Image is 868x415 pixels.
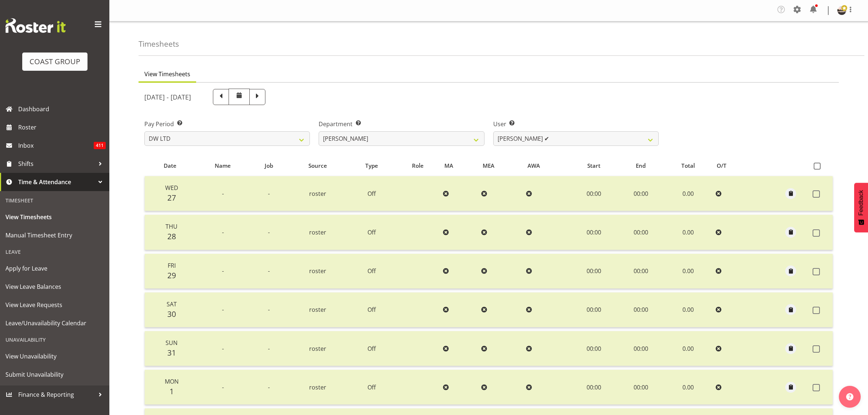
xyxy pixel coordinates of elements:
span: 27 [167,193,176,203]
span: - [268,306,270,314]
span: Sat [167,300,177,308]
span: View Timesheets [5,212,104,222]
span: - [268,383,270,391]
h4: Timesheets [139,40,179,48]
span: Leave/Unavailability Calendar [5,318,104,329]
td: Off [348,292,396,327]
span: 1 [170,386,174,396]
span: Wed [165,184,178,192]
td: 00:00 [570,292,618,327]
div: AWA [528,162,566,170]
span: - [222,190,224,198]
div: Type [352,162,391,170]
label: User [493,120,659,128]
span: roster [309,383,326,391]
span: 30 [167,309,176,319]
td: 00:00 [618,331,664,366]
span: View Timesheets [144,70,190,78]
span: Fri [168,261,176,269]
div: O/T [717,162,749,170]
span: Dashboard [18,104,106,115]
span: - [268,267,270,275]
h5: [DATE] - [DATE] [144,93,191,101]
span: roster [309,228,326,236]
span: Sun [166,339,178,347]
img: Rosterit website logo [5,18,66,33]
span: roster [309,345,326,353]
span: - [268,345,270,353]
span: - [222,228,224,236]
a: View Timesheets [2,208,108,226]
td: 00:00 [618,215,664,250]
span: Manual Timesheet Entry [5,230,104,241]
span: View Leave Balances [5,281,104,292]
img: oliver-denforddc9b330c7edf492af7a6959a6be0e48b.png [837,6,846,15]
td: Off [348,370,396,405]
span: roster [309,306,326,314]
button: Feedback - Show survey [854,183,868,232]
a: View Leave Balances [2,278,108,296]
td: Off [348,215,396,250]
span: View Leave Requests [5,299,104,310]
span: Time & Attendance [18,177,95,187]
div: Leave [2,244,108,259]
td: 00:00 [570,215,618,250]
div: COAST GROUP [30,56,80,67]
div: MEA [483,162,519,170]
a: View Leave Requests [2,296,108,314]
td: 0.00 [664,254,713,289]
span: 29 [167,270,176,280]
div: Date [149,162,191,170]
div: Name [200,162,246,170]
div: Unavailability [2,332,108,347]
a: Leave/Unavailability Calendar [2,314,108,332]
span: - [222,345,224,353]
a: Manual Timesheet Entry [2,226,108,244]
img: help-xxl-2.png [846,393,853,400]
span: Finance & Reporting [18,389,95,400]
td: 0.00 [664,176,713,211]
span: View Unavailability [5,351,104,362]
div: Job [254,162,284,170]
td: Off [348,331,396,366]
div: Role [400,162,436,170]
span: Thu [166,222,178,230]
span: - [268,190,270,198]
div: MA [444,162,474,170]
div: Source [292,162,344,170]
span: 31 [167,348,176,358]
td: 0.00 [664,331,713,366]
span: Shifts [18,158,95,169]
a: Submit Unavailability [2,365,108,384]
span: - [222,267,224,275]
span: - [268,228,270,236]
td: 00:00 [618,292,664,327]
td: 0.00 [664,292,713,327]
td: Off [348,176,396,211]
span: Mon [165,377,179,385]
td: 00:00 [618,176,664,211]
span: 28 [167,231,176,241]
td: 00:00 [618,370,664,405]
span: roster [309,190,326,198]
span: Inbox [18,140,94,151]
a: Apply for Leave [2,259,108,278]
span: Roster [18,122,106,133]
td: 0.00 [664,370,713,405]
div: Timesheet [2,193,108,208]
td: 00:00 [570,254,618,289]
td: 00:00 [570,331,618,366]
div: Total [668,162,708,170]
div: Start [574,162,614,170]
span: roster [309,267,326,275]
span: Apply for Leave [5,263,104,274]
span: Feedback [858,190,864,216]
td: 00:00 [618,254,664,289]
td: Off [348,254,396,289]
label: Pay Period [144,120,310,128]
div: End [622,162,659,170]
td: 0.00 [664,215,713,250]
label: Department [319,120,484,128]
a: View Unavailability [2,347,108,365]
td: 00:00 [570,370,618,405]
